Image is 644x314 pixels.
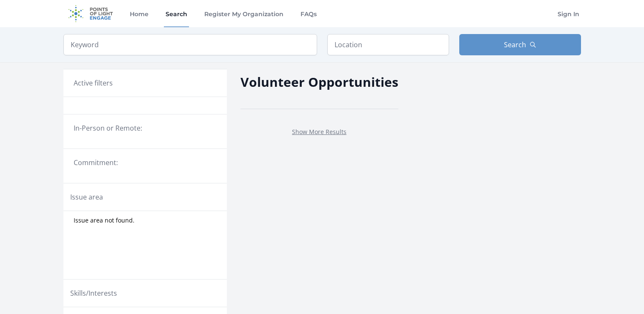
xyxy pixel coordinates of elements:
legend: Issue area [70,192,103,202]
button: Search [459,34,581,55]
span: Search [504,40,526,50]
input: Keyword [63,34,317,55]
input: Location [327,34,449,55]
legend: Commitment: [74,157,217,168]
span: Issue area not found. [74,216,135,225]
h2: Volunteer Opportunities [240,72,398,91]
a: Show More Results [292,128,346,136]
legend: Skills/Interests [70,288,117,298]
legend: In-Person or Remote: [74,123,217,133]
h3: Active filters [74,78,113,88]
